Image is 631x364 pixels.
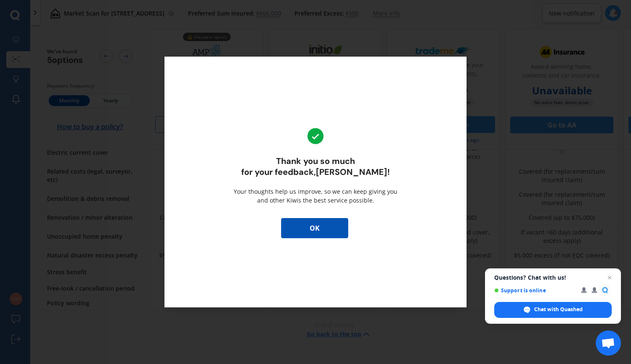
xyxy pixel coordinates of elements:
[596,330,621,356] div: Open chat
[281,218,348,238] button: OK
[494,302,612,318] div: Chat with Quashed
[232,187,399,205] p: Your thoughts help us improve, so we can keep giving you and other Kiwis the best service possible.
[534,306,583,313] span: Chat with Quashed
[605,273,615,283] span: Close chat
[494,287,575,294] span: Support is online
[241,156,390,177] div: Thank you so much
[494,274,612,281] span: Questions? Chat with us!
[241,167,390,177] span: for your feedback, [PERSON_NAME] !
